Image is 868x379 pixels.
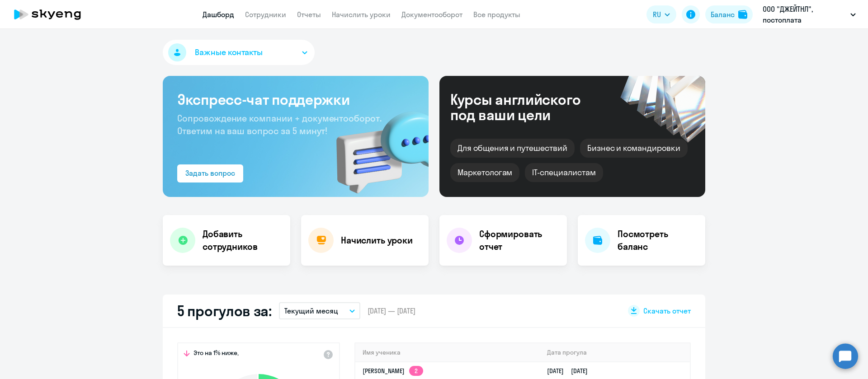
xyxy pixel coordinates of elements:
[177,164,243,182] button: Задать вопрос
[401,10,462,19] a: Документооборот
[479,228,560,253] h4: Сформировать отчет
[618,228,698,253] h4: Посмотреть баланс
[279,302,360,319] button: Текущий месяц
[763,4,847,25] p: ООО "ДЖЕЙТНЛ", постоплата
[355,343,540,362] th: Имя ученика
[177,112,382,136] span: Сопровождение компании + документооборот. Ответим на ваш вопрос за 5 минут!
[203,10,234,19] a: Дашборд
[705,5,753,23] button: Балансbalance
[525,163,603,182] div: IT-специалистам
[540,343,690,362] th: Дата прогула
[323,95,429,197] img: bg-img
[245,10,286,19] a: Сотрудники
[177,302,272,320] h2: 5 прогулов за:
[450,163,519,182] div: Маркетологам
[368,306,415,316] span: [DATE] — [DATE]
[284,305,338,316] p: Текущий месяц
[711,9,735,20] div: Баланс
[450,139,575,158] div: Для общения и путешествий
[547,367,595,375] a: [DATE][DATE]
[363,367,423,375] a: [PERSON_NAME]2
[332,10,391,19] a: Начислить уроки
[193,349,239,360] span: Это на 1% ниже,
[409,366,423,376] app-skyeng-badge: 2
[185,168,235,178] div: Задать вопрос
[177,90,414,108] h3: Экспресс-чат поддержки
[473,10,520,19] a: Все продукты
[646,5,676,23] button: RU
[163,40,315,65] button: Важные контакты
[580,139,688,158] div: Бизнес и командировки
[758,4,860,25] button: ООО "ДЖЕЙТНЛ", постоплата
[643,306,691,316] span: Скачать отчет
[738,10,747,19] img: balance
[653,9,661,20] span: RU
[195,47,263,58] span: Важные контакты
[341,234,413,247] h4: Начислить уроки
[297,10,321,19] a: Отчеты
[450,92,605,122] div: Курсы английского под ваши цели
[203,228,283,253] h4: Добавить сотрудников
